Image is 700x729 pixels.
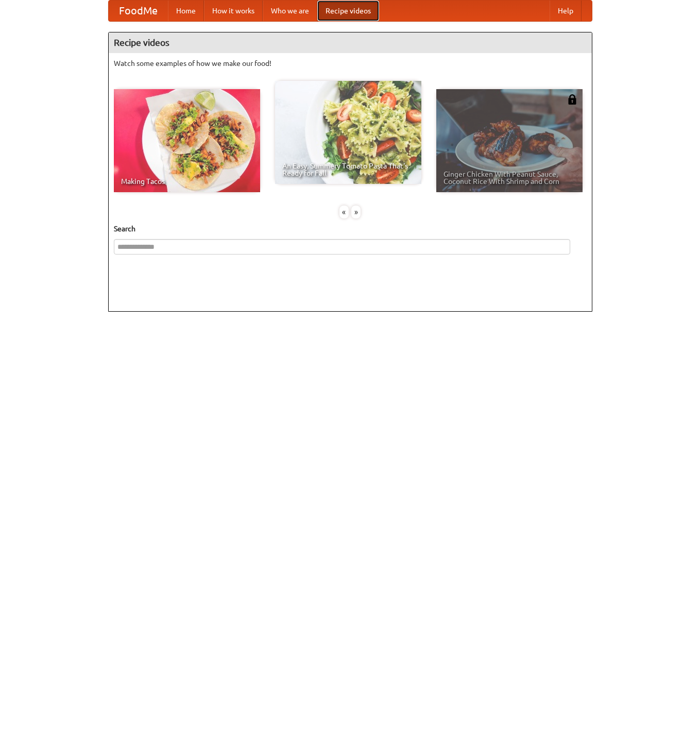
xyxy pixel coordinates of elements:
a: Making Tacos [114,89,260,192]
span: An Easy, Summery Tomato Pasta That's Ready for Fall [282,162,414,177]
a: Who we are [263,1,317,21]
a: FoodMe [109,1,168,21]
div: » [351,206,361,218]
img: 483408.png [567,94,577,105]
a: An Easy, Summery Tomato Pasta That's Ready for Fall [275,81,421,184]
h4: Recipe videos [109,32,592,53]
a: Help [550,1,582,21]
div: « [339,206,349,218]
a: Home [168,1,204,21]
h5: Search [114,224,587,234]
a: Recipe videos [317,1,379,21]
p: Watch some examples of how we make our food! [114,58,587,69]
a: How it works [204,1,263,21]
span: Making Tacos [121,178,253,185]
